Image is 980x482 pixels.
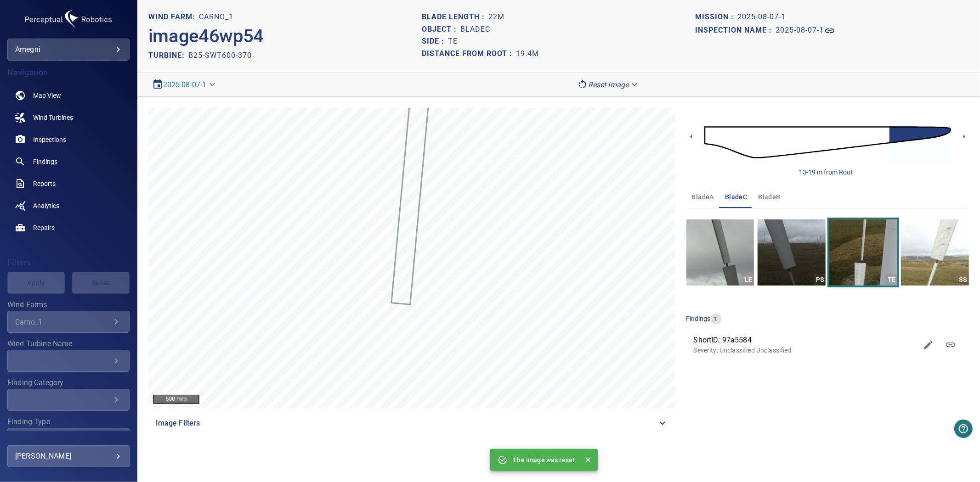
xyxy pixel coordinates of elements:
[460,25,490,34] h1: bladeC
[7,173,130,195] a: reports noActive
[692,191,714,203] span: bladeA
[686,315,711,322] span: findings
[516,50,539,58] h1: 19.4m
[704,112,951,172] img: d
[7,195,130,217] a: analytics noActive
[422,13,488,22] h1: Blade length :
[33,157,57,166] span: Findings
[696,13,738,22] h1: Mission :
[163,80,207,89] a: 2025-08-07-1
[33,223,55,232] span: Repairs
[33,179,56,188] span: Reports
[15,42,122,57] div: amegni
[422,25,460,34] h1: Object :
[886,274,897,286] div: TE
[33,135,66,144] span: Inspections
[696,26,776,35] h1: Inspection name :
[7,39,130,61] div: amegni
[148,51,188,60] h2: TURBINE:
[742,274,754,286] div: LE
[15,318,111,326] div: Carno_1
[7,84,130,106] a: map noActive
[7,379,130,387] label: Finding Category
[448,37,458,46] h1: TE
[7,151,130,173] a: findings noActive
[711,315,721,324] span: 1
[23,7,114,31] img: amegni-logo
[7,258,130,267] h4: Filters
[725,191,747,203] span: bladeC
[148,13,199,22] h1: WIND FARM:
[15,449,122,464] div: [PERSON_NAME]
[694,335,918,346] span: ShortID: 97a5584
[7,389,130,411] div: Finding Category
[694,346,918,355] p: Severity: Unclassified Unclassified
[33,91,61,100] span: Map View
[148,77,221,93] div: 2025-08-07-1
[513,455,575,465] p: The image was reset
[33,201,59,210] span: Analytics
[957,274,969,286] div: SS
[582,454,594,466] button: Close
[588,80,629,89] em: Reset Image
[422,50,516,58] h1: Distance from root :
[686,219,754,286] a: LE
[776,25,835,36] a: 2025-08-07-1
[7,311,130,333] div: Wind Farms
[488,13,504,22] h1: 22m
[7,106,130,129] a: windturbines noActive
[738,13,786,22] h1: 2025-08-07-1
[7,129,130,151] a: inspections noActive
[199,13,233,22] h1: Carno_1
[573,77,644,93] div: Reset Image
[148,25,264,47] h2: image46wp54
[422,37,448,46] h1: Side :
[156,418,657,429] span: Image Filters
[148,412,675,434] div: Image Filters
[7,217,130,239] a: repairs noActive
[7,428,130,450] div: Finding Type
[7,350,130,372] div: Wind Turbine Name
[776,26,824,35] h1: 2025-08-07-1
[799,168,853,177] div: 13-19 m from Root
[829,219,897,286] a: TE
[33,113,73,122] span: Wind Turbines
[7,68,130,77] h4: Navigation
[758,191,780,203] span: bladeB
[188,51,252,60] h2: B25-SWT600-370
[7,301,130,308] label: Wind Farms
[814,274,826,286] div: PS
[7,340,130,347] label: Wind Turbine Name
[758,219,826,286] a: PS
[7,418,130,426] label: Finding Type
[901,219,969,286] a: SS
